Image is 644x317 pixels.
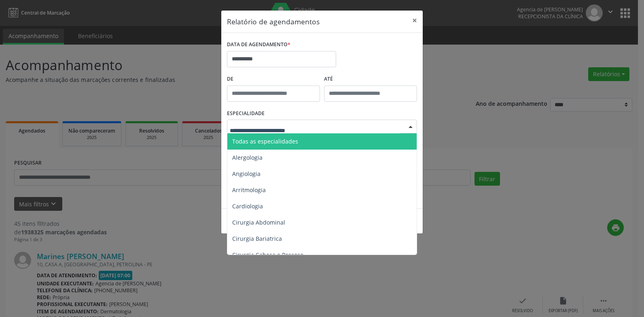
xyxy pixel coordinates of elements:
span: Todas as especialidades [232,137,298,145]
label: ATÉ [324,73,417,86]
h5: Relatório de agendamentos [227,16,320,27]
label: De [227,73,320,86]
span: Cirurgia Abdominal [232,218,285,226]
span: Cardiologia [232,202,263,210]
label: ESPECIALIDADE [227,107,265,120]
span: Arritmologia [232,186,266,194]
span: Alergologia [232,154,263,161]
span: Cirurgia Bariatrica [232,235,282,242]
span: Angiologia [232,170,261,178]
span: Cirurgia Cabeça e Pescoço [232,251,303,259]
button: Close [407,11,423,30]
label: DATA DE AGENDAMENTO [227,39,290,51]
